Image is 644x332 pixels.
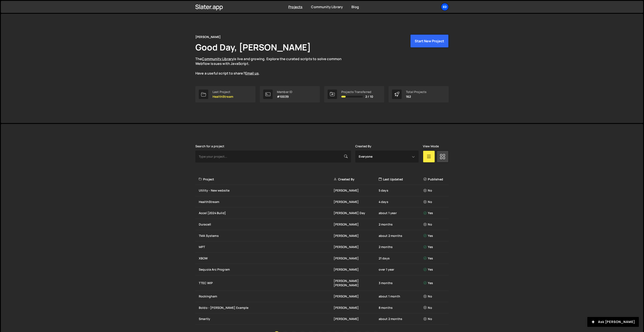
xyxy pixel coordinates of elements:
[195,56,350,76] p: The is live and growing. Explore the curated scripts to solve common Webflow issues with JavaScri...
[195,219,449,230] a: Duracell [PERSON_NAME] 2 months No
[406,90,427,94] div: Total Projects
[195,86,255,102] a: Last Project HealthStream
[311,5,343,9] a: Community Library
[334,245,378,249] div: [PERSON_NAME]
[202,56,234,61] a: Community Library
[424,317,446,321] div: No
[334,188,378,193] div: [PERSON_NAME]
[424,306,446,310] div: No
[213,90,233,94] div: Last Project
[424,234,446,238] div: Yes
[195,302,449,314] a: Boldo - [PERSON_NAME] Example [PERSON_NAME] 8 months No
[406,95,427,98] p: 162
[424,211,446,215] div: Yes
[424,200,446,204] div: No
[365,95,373,98] span: 2 / 10
[195,264,449,275] a: Sequoia Arc Program [PERSON_NAME] over 1 year Yes
[379,306,424,310] div: 8 months
[351,5,359,9] a: Blog
[288,5,302,9] a: Projects
[199,222,334,227] div: Duracell
[424,267,446,272] div: Yes
[410,34,449,48] button: Start New Project
[199,267,334,272] div: Sequoia Arc Program
[199,245,334,249] div: MPT
[379,200,424,204] div: 4 days
[424,245,446,249] div: Yes
[199,281,334,285] div: TTEC WIP
[334,256,378,260] div: [PERSON_NAME]
[334,177,378,181] div: Created By
[424,294,446,298] div: No
[379,256,424,260] div: 21 days
[334,294,378,298] div: [PERSON_NAME]
[341,90,373,94] div: Projects Transferred
[199,177,334,181] div: Project
[334,267,378,272] div: [PERSON_NAME]
[334,234,378,238] div: [PERSON_NAME]
[195,241,449,253] a: MPT [PERSON_NAME] 2 months Yes
[334,222,378,227] div: [PERSON_NAME]
[213,95,233,98] p: HealthStream
[355,145,372,148] label: Created By
[195,207,449,219] a: Accel [2024 Build] [PERSON_NAME] Day about 1 year Yes
[334,306,378,310] div: [PERSON_NAME]
[277,90,292,94] div: Member ID
[199,317,334,321] div: Smartly
[199,188,334,193] div: Utility - New website
[424,188,446,193] div: No
[379,267,424,272] div: over 1 year
[199,200,334,204] div: HealthStream
[245,71,259,76] a: Email us
[424,281,446,285] div: Yes
[195,313,449,325] a: Smartly [PERSON_NAME] about 2 months No
[195,291,449,302] a: Rockingham [PERSON_NAME] about 1 month No
[199,306,334,310] div: Boldo - [PERSON_NAME] Example
[379,177,424,181] div: Last Updated
[423,145,439,148] label: View Mode
[379,281,424,285] div: 3 months
[587,317,639,327] button: Ask [PERSON_NAME]
[334,279,378,287] div: [PERSON_NAME] [PERSON_NAME]
[379,188,424,193] div: 5 days
[379,211,424,215] div: about 1 year
[334,200,378,204] div: [PERSON_NAME]
[195,41,311,53] h1: Good Day, [PERSON_NAME]
[195,253,449,264] a: XBOW [PERSON_NAME] 21 days Yes
[199,256,334,260] div: XBOW
[334,317,378,321] div: [PERSON_NAME]
[379,234,424,238] div: about 2 months
[195,275,449,291] a: TTEC WIP [PERSON_NAME] [PERSON_NAME] 3 months Yes
[277,95,292,98] p: #10039
[379,317,424,321] div: about 2 months
[199,234,334,238] div: TMA Systems
[441,3,449,11] a: Ed
[195,185,449,196] a: Utility - New website [PERSON_NAME] 5 days No
[199,211,334,215] div: Accel [2024 Build]
[195,34,221,40] div: [PERSON_NAME]
[379,222,424,227] div: 2 months
[195,145,224,148] label: Search for a project
[424,222,446,227] div: No
[199,294,334,298] div: Rockingham
[195,151,351,163] input: Type your project...
[195,230,449,242] a: TMA Systems [PERSON_NAME] about 2 months Yes
[195,196,449,208] a: HealthStream [PERSON_NAME] 4 days No
[379,294,424,298] div: about 1 month
[424,256,446,260] div: Yes
[379,245,424,249] div: 2 months
[424,177,446,181] div: Published
[334,211,378,215] div: [PERSON_NAME] Day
